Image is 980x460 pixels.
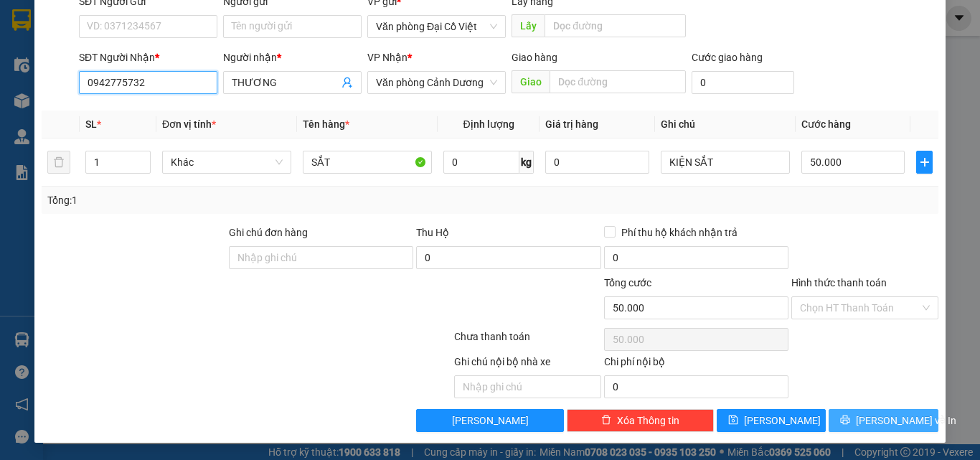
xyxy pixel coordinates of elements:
span: Thu Hộ [416,227,449,238]
input: Cước giao hàng [692,71,794,94]
button: printer[PERSON_NAME] và In [829,409,938,432]
span: kg [519,151,534,174]
div: Người nhận [223,50,362,65]
span: plus [917,156,932,168]
span: Giá trị hàng [545,118,598,130]
span: Tổng cước [604,277,651,288]
span: Xóa Thông tin [617,413,679,428]
span: Tên hàng [303,118,349,130]
input: Nhập ghi chú [454,375,601,398]
button: plus [916,151,933,174]
input: Dọc đường [545,14,686,37]
span: Lấy [512,14,545,37]
span: [PERSON_NAME] và In [856,413,956,428]
input: VD: Bàn, Ghế [303,151,432,174]
button: deleteXóa Thông tin [567,409,714,432]
div: Chưa thanh toán [453,329,603,354]
span: Đơn vị tính [162,118,216,130]
h2: VP Nhận: Cây xăng Việt Dung [75,83,347,174]
span: Văn phòng Đại Cồ Việt [376,16,497,37]
input: Dọc đường [550,70,686,93]
label: Hình thức thanh toán [791,277,887,288]
span: user-add [341,77,353,88]
button: [PERSON_NAME] [416,409,563,432]
span: [PERSON_NAME] [744,413,821,428]
span: Phí thu hộ khách nhận trả [616,225,743,240]
span: printer [840,415,850,426]
div: SĐT Người Nhận [79,50,217,65]
span: Định lượng [463,118,514,130]
input: Ghi Chú [661,151,790,174]
span: VP Nhận [367,52,407,63]
span: Giao [512,70,550,93]
input: Ghi chú đơn hàng [229,246,413,269]
div: Tổng: 1 [47,192,380,208]
span: Giao hàng [512,52,557,63]
span: [PERSON_NAME] [452,413,529,428]
div: Ghi chú nội bộ nhà xe [454,354,601,375]
span: Khác [171,151,283,173]
b: [PERSON_NAME] [87,34,242,57]
label: Cước giao hàng [692,52,763,63]
span: delete [601,415,611,426]
span: Cước hàng [801,118,851,130]
label: Ghi chú đơn hàng [229,227,308,238]
button: save[PERSON_NAME] [717,409,826,432]
th: Ghi chú [655,111,796,139]
h2: YYCV6DX5 [8,83,116,107]
input: 0 [545,151,649,174]
span: save [728,415,738,426]
span: Văn phòng Cảnh Dương [376,72,497,93]
div: Chi phí nội bộ [604,354,788,375]
span: SL [85,118,97,130]
button: delete [47,151,70,174]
